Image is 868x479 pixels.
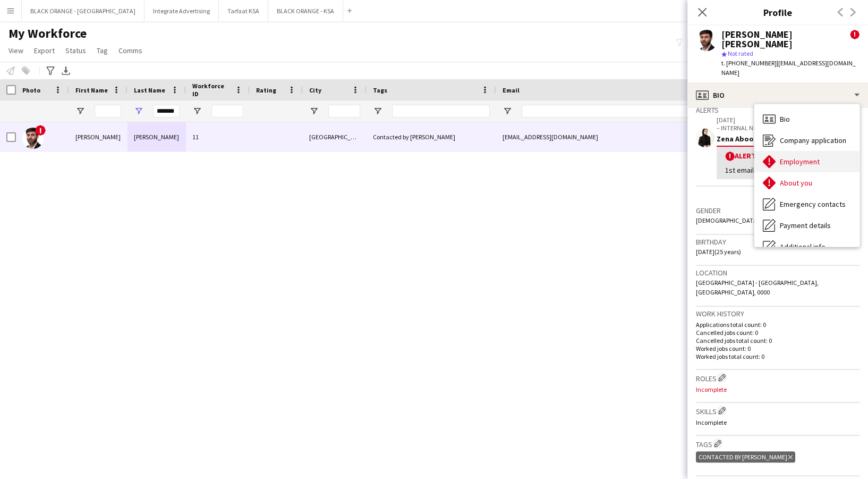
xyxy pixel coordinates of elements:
span: Email [503,86,520,94]
a: Status [61,44,90,57]
div: Alert [725,151,851,161]
span: Last Name [134,86,165,94]
span: First Name [75,86,108,94]
app-action-btn: Advanced filters [44,64,57,77]
h3: Work history [696,309,860,318]
h3: Gender [696,206,860,215]
div: [PERSON_NAME] [127,122,186,152]
button: Open Filter Menu [192,106,202,116]
span: Employment [780,157,820,166]
h3: Roles [696,372,860,383]
span: [GEOGRAPHIC_DATA] - [GEOGRAPHIC_DATA], [GEOGRAPHIC_DATA], 0000 [696,279,819,296]
input: City Filter Input [328,105,360,117]
div: Additional info [754,236,860,257]
div: Emergency contacts [754,194,860,215]
button: Integrate Advertising [144,1,219,21]
input: Last Name Filter Input [153,105,180,117]
input: Tags Filter Input [392,105,490,117]
a: Comms [114,44,147,57]
span: City [309,86,321,94]
app-action-btn: Export XLSX [59,64,72,77]
a: View [4,44,28,57]
span: Not rated [728,49,753,57]
span: Workforce ID [192,82,231,98]
span: ! [850,30,860,39]
a: Tag [92,44,112,57]
img: Mahmoud Abu sabbah [22,128,44,149]
div: Contacted by [PERSON_NAME] [367,122,496,152]
div: About you [754,172,860,194]
span: Additional info [780,242,826,251]
span: Rating [256,86,276,94]
span: t. [PHONE_NUMBER] [721,59,777,67]
span: About you [780,178,812,188]
span: Comms [118,46,142,55]
button: Open Filter Menu [134,106,143,116]
span: [DATE] (25 years) [696,248,741,256]
div: Alerts [696,103,860,115]
span: ! [35,125,46,136]
div: Contacted by [PERSON_NAME] [696,451,795,463]
div: Zena Aboo Haibar [717,134,860,144]
button: Tarfaat KSA [219,1,268,21]
div: [GEOGRAPHIC_DATA] [303,122,367,152]
h3: Skills [696,405,860,416]
div: [PERSON_NAME] [69,122,127,152]
p: Worked jobs count: 0 [696,344,860,352]
button: Open Filter Menu [75,106,85,116]
span: Tags [373,86,387,94]
span: Payment details [780,221,831,230]
span: ! [725,152,735,161]
button: BLACK ORANGE - KSA [268,1,343,21]
p: – INTERNAL NOTE [717,124,860,132]
p: Cancelled jobs total count: 0 [696,337,860,344]
p: Worked jobs total count: 0 [696,352,860,360]
h3: Profile [687,5,868,19]
input: Workforce ID Filter Input [211,105,243,117]
span: Status [65,46,86,55]
div: Bio [687,82,868,108]
button: Open Filter Menu [503,106,512,116]
a: Export [30,44,59,57]
div: Payment details [754,215,860,236]
h3: Tags [696,438,860,449]
div: [EMAIL_ADDRESS][DOMAIN_NAME] [496,122,709,152]
input: Email Filter Input [522,105,702,117]
span: [DEMOGRAPHIC_DATA] [696,216,759,224]
span: Company application [780,136,846,145]
h3: Birthday [696,237,860,247]
div: 11 [186,122,250,152]
p: Applications total count: 0 [696,321,860,329]
div: Employment [754,151,860,172]
span: Photo [22,86,40,94]
span: View [8,46,23,55]
p: Cancelled jobs count: 0 [696,329,860,337]
div: 1st email sent [725,165,851,175]
button: Open Filter Menu [373,106,382,116]
span: Bio [780,114,790,124]
p: Incomplete [696,385,860,393]
button: Open Filter Menu [309,106,319,116]
h3: Location [696,268,860,278]
span: Export [34,46,55,55]
span: | [EMAIL_ADDRESS][DOMAIN_NAME] [721,59,856,77]
span: Emergency contacts [780,199,846,209]
div: Company application [754,130,860,151]
div: Bio [754,108,860,130]
p: [DATE] [717,116,860,124]
input: First Name Filter Input [95,105,121,117]
span: My Workforce [8,26,87,41]
div: [PERSON_NAME] [PERSON_NAME] [721,30,850,49]
button: BLACK ORANGE - [GEOGRAPHIC_DATA] [22,1,144,21]
span: Tag [97,46,108,55]
p: Incomplete [696,418,860,426]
